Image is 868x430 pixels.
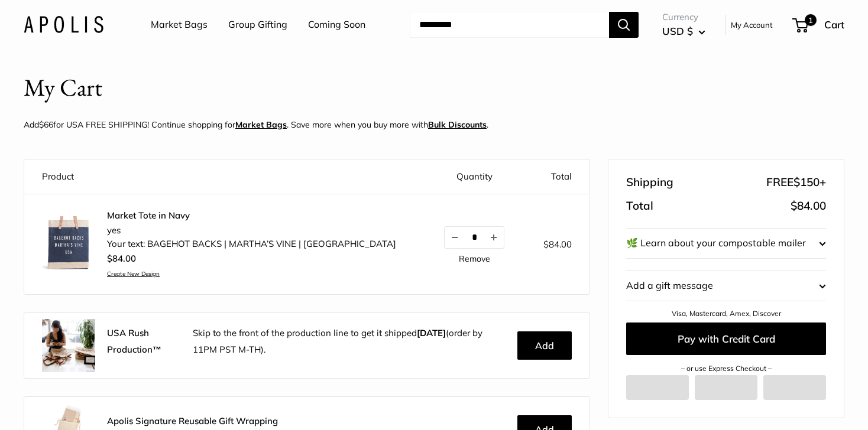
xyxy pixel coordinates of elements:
img: Market Tote in Navy [42,216,95,269]
a: Visa, Mastercard, Amex, Discover [672,309,781,318]
a: 1 Cart [793,15,844,34]
li: Your text: BAGEHOT BACKS | MARTHA’S VINE | [GEOGRAPHIC_DATA] [107,237,396,251]
input: Search... [410,12,609,38]
b: [DATE] [417,327,446,338]
span: Cart [824,18,844,31]
span: Total [626,196,653,217]
a: My Account [731,18,773,32]
span: 1 [805,14,817,26]
p: Add for USA FREE SHIPPING! Continue shopping for . Save more when you buy more with . [24,117,488,132]
a: Remove [459,255,490,263]
span: $84.00 [107,253,136,264]
button: Decrease quantity by 1 [445,227,465,248]
button: Add [517,331,572,360]
button: Add a gift message [626,271,826,301]
th: Quantity [425,159,524,194]
a: Create New Design [107,270,396,278]
a: – or use Express Checkout – [681,364,772,373]
input: Quantity [465,232,484,242]
strong: Apolis Signature Reusable Gift Wrapping [107,415,278,426]
a: Market Tote in Navy [107,210,396,221]
button: USD $ [662,22,705,41]
span: FREE + [766,172,826,193]
button: Search [609,12,639,38]
li: yes [107,224,396,237]
span: USD $ [662,25,693,37]
span: Shipping [626,172,673,193]
th: Total [524,159,590,194]
span: Currency [662,9,705,25]
th: Product [24,159,425,194]
a: Market Bags [151,16,208,34]
span: $150 [793,175,820,189]
a: Group Gifting [228,16,287,34]
img: Apolis [24,16,103,33]
span: $66 [39,119,53,130]
a: Coming Soon [308,16,365,34]
span: $84.00 [543,239,572,250]
u: Bulk Discounts [428,119,487,130]
button: Pay with Credit Card [626,322,826,355]
img: rush.jpg [42,319,95,372]
h1: My Cart [24,70,102,105]
a: Market Bags [235,119,287,130]
strong: USA Rush Production™ [107,327,161,355]
button: Increase quantity by 1 [484,227,504,248]
p: Skip to the front of the production line to get it shipped (order by 11PM PST M-TH). [193,325,509,358]
button: 🌿 Learn about your compostable mailer [626,229,826,258]
span: $84.00 [791,198,826,213]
